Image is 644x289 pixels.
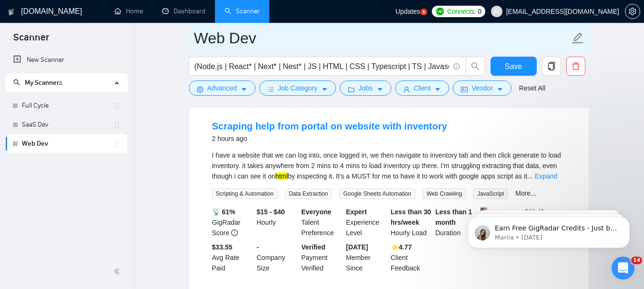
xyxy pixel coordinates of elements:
a: SaaS Dev [22,115,113,134]
li: SaaS Dev [6,115,127,134]
div: Hourly [255,207,299,238]
button: copy [542,57,561,76]
span: Job Category [278,83,317,93]
b: Expert [346,208,367,216]
span: caret-down [321,86,328,93]
b: - [256,243,259,251]
div: Client Feedback [389,242,434,273]
img: logo [8,4,15,20]
span: caret-down [497,86,503,93]
span: user [493,8,500,15]
div: Member Since [344,242,389,273]
div: Talent Preference [299,207,344,238]
button: setting [625,4,640,19]
div: Hourly Load [389,207,434,238]
button: idcardVendorcaret-down [453,80,511,96]
span: Web Crawling [423,189,466,199]
span: info-circle [453,63,460,70]
span: Scanner [6,30,57,50]
span: caret-down [377,86,383,93]
span: delete [567,62,585,70]
div: GigRadar Score [210,207,255,238]
button: settingAdvancedcaret-down [189,80,256,96]
span: ... [527,172,533,180]
a: Web Dev [22,134,113,153]
b: ⭐️ 4.77 [391,243,412,251]
span: copy [542,62,561,70]
b: Less than 30 hrs/week [391,208,431,226]
button: delete [566,57,585,76]
div: 2 hours ago [212,133,447,144]
mark: html [276,172,288,180]
span: bars [267,86,274,93]
b: Less than 1 month [435,208,472,226]
div: Duration [433,207,478,238]
a: More... [515,189,536,197]
span: holder [113,121,121,129]
button: search [466,57,485,76]
li: New Scanner [6,50,127,70]
span: setting [625,8,640,15]
a: New Scanner [13,50,120,70]
img: upwork-logo.png [436,8,444,15]
button: Save [491,57,537,76]
span: caret-down [434,86,441,93]
span: holder [113,102,121,110]
a: Full Cycle [22,96,113,115]
span: setting [197,86,204,93]
span: caret-down [241,86,247,93]
a: 5 [420,9,427,15]
span: idcard [461,86,468,93]
text: 5 [422,10,425,14]
span: Connects: [447,6,476,17]
span: double-left [113,267,123,276]
span: folder [348,86,355,93]
span: JavaScript [473,189,508,199]
a: Scraping help from portal on website with inventory [212,121,447,131]
iframe: Intercom notifications message [453,197,644,263]
div: Avg Rate Paid [210,242,255,273]
b: $33.55 [212,243,233,251]
span: My Scanners [13,79,62,87]
span: Advanced [207,83,237,93]
button: folderJobscaret-down [340,80,391,96]
b: Verified [301,243,326,251]
div: I have a website that we can log into, once logged in, we then navigate to inventory tab and then... [212,150,566,181]
iframe: Intercom live chat [612,257,634,279]
a: setting [625,8,640,15]
span: Save [505,60,522,72]
span: user [403,86,410,93]
input: Search Freelance Jobs... [194,60,449,72]
span: My Scanners [25,79,62,87]
span: Vendor [471,83,492,93]
b: $15 - $40 [256,208,285,216]
span: edit [572,32,584,44]
span: Google Sheets Automation [339,189,415,199]
button: barsJob Categorycaret-down [259,80,336,96]
div: Payment Verified [299,242,344,273]
span: Data Extraction [285,189,332,199]
span: search [13,79,20,86]
span: Scripting & Automation [212,189,277,199]
a: searchScanner [225,7,260,15]
a: Expand [535,172,557,180]
a: homeHome [114,7,143,15]
div: Experience Level [344,207,389,238]
b: Everyone [301,208,331,216]
span: info-circle [231,229,238,236]
li: Web Dev [6,134,127,153]
button: userClientcaret-down [395,80,450,96]
a: Reset All [519,83,545,93]
span: search [466,62,484,70]
span: holder [113,140,121,148]
span: 14 [631,257,642,264]
li: Full Cycle [6,96,127,115]
b: 📡 61% [212,208,235,216]
span: Client [414,83,431,93]
span: Jobs [358,83,373,93]
span: 0 [478,6,481,17]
